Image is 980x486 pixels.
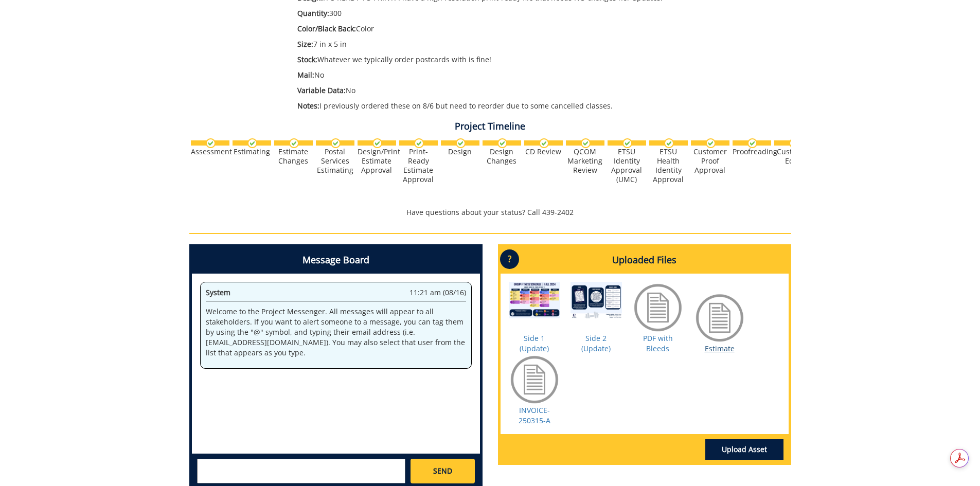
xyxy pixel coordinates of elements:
p: 300 [297,8,700,19]
span: Stock: [297,55,317,64]
div: Estimating [233,147,271,156]
p: No [297,85,700,96]
img: checkmark [206,138,216,148]
img: checkmark [414,138,424,148]
span: SEND [433,466,452,476]
span: 11:21 am (08/16) [409,287,466,298]
a: Side 2 (Update) [581,333,611,353]
textarea: messageToSend [197,459,405,483]
p: Welcome to the Project Messenger. All messages will appear to all stakeholders. If you want to al... [206,307,466,358]
img: checkmark [372,138,382,148]
img: checkmark [747,138,757,148]
div: Design Changes [483,147,521,166]
img: checkmark [622,138,632,148]
span: Notes: [297,101,319,111]
img: checkmark [331,138,341,148]
a: SEND [411,459,474,483]
h4: Message Board [192,247,480,274]
div: Assessment [191,147,229,156]
img: checkmark [789,138,799,148]
a: PDF with Bleeds [643,333,673,353]
span: Mail: [297,70,314,80]
p: No [297,70,700,80]
div: Postal Services Estimating [316,147,354,175]
span: Size: [297,39,313,49]
p: Whatever we typically order postcards with is fine! [297,55,700,65]
p: Color [297,24,700,34]
a: INVOICE-250315-A [519,405,550,425]
div: Print-Ready Estimate Approval [399,147,438,184]
h4: Project Timeline [189,121,791,132]
div: ETSU Identity Approval (UMC) [608,147,646,184]
a: Side 1 (Update) [520,333,549,353]
p: ? [500,249,519,269]
a: Estimate [705,344,735,353]
img: checkmark [581,138,591,148]
p: 7 in x 5 in [297,39,700,49]
div: Customer Proof Approval [691,147,729,175]
p: I previously ordered these on 8/6 but need to reorder due to some cancelled classes. [297,101,700,111]
span: Quantity: [297,8,329,18]
p: Have questions about your status? Call 439-2402 [189,207,791,218]
img: checkmark [456,138,466,148]
span: System [206,287,230,297]
a: Upload Asset [705,439,783,460]
div: Estimate Changes [274,147,313,166]
img: checkmark [289,138,299,148]
img: checkmark [706,138,716,148]
span: Color/Black Back: [297,24,356,33]
div: Proofreading [733,147,771,156]
div: QCOM Marketing Review [566,147,604,175]
div: Design [441,147,479,156]
img: checkmark [664,138,674,148]
div: CD Review [524,147,563,156]
div: Design/Print Estimate Approval [358,147,396,175]
h4: Uploaded Files [501,247,789,274]
img: checkmark [247,138,257,148]
img: checkmark [497,138,507,148]
span: Variable Data: [297,85,346,95]
div: Customer Edits [774,147,813,166]
div: ETSU Health Identity Approval [649,147,688,184]
img: checkmark [539,138,549,148]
